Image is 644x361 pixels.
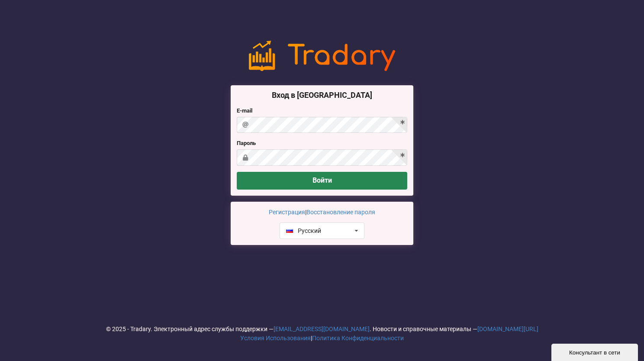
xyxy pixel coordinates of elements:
a: Условия Использования [240,335,311,342]
a: Регистрация [269,209,305,216]
a: Политика Конфиденциальности [312,335,404,342]
h3: Вход в [GEOGRAPHIC_DATA] [237,90,407,100]
a: [DOMAIN_NAME][URL] [477,326,538,332]
a: Восстановление пароля [306,209,375,216]
a: [EMAIL_ADDRESS][DOMAIN_NAME] [274,326,370,332]
img: logo-noslogan-1ad60627477bfbe4b251f00f67da6d4e.png [249,41,395,71]
label: Пароль [237,139,407,148]
button: Войти [237,172,407,190]
label: E-mail [237,106,407,115]
iframe: chat widget [551,342,640,361]
p: | [237,208,407,216]
div: © 2025 - Tradary. Электронный адрес службы поддержки — . Новости и справочные материалы — | [6,325,638,343]
div: Русский [286,228,321,234]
